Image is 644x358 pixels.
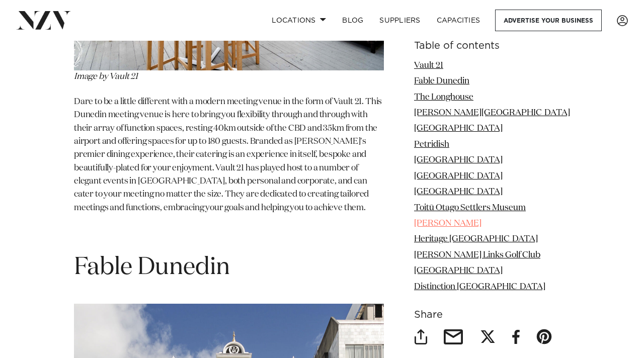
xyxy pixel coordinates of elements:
span: Fable Dunedin [74,255,230,280]
a: Locations [264,10,334,31]
a: Petridish [414,140,449,149]
a: Vault 21 [414,61,443,70]
a: Capacities [429,10,489,31]
span: Dare to be a little different with a modern meeting venue in the form of Vault 21. This Dunedin m... [74,98,382,212]
a: [GEOGRAPHIC_DATA] [414,125,503,133]
h6: Share [414,310,570,321]
a: The Longhouse [414,93,473,102]
a: [PERSON_NAME] [414,219,481,228]
a: SUPPLIERS [371,10,428,31]
a: [PERSON_NAME][GEOGRAPHIC_DATA] [414,109,570,117]
a: Fable Dunedin [414,77,469,85]
h6: Table of contents [414,41,570,51]
a: [GEOGRAPHIC_DATA] [414,156,503,165]
a: Toitū Otago Settlers Museum [414,204,526,212]
a: Advertise your business [495,10,602,31]
a: [GEOGRAPHIC_DATA] [414,172,503,181]
a: [GEOGRAPHIC_DATA] [414,188,503,197]
a: BLOG [334,10,371,31]
a: Distinction [GEOGRAPHIC_DATA] [414,283,545,291]
a: [GEOGRAPHIC_DATA] [414,267,503,276]
a: Heritage [GEOGRAPHIC_DATA] [414,235,538,244]
img: nzv-logo.png [16,11,71,29]
span: Image by Vault 21 [74,72,138,81]
a: [PERSON_NAME] Links Golf Club [414,251,540,259]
